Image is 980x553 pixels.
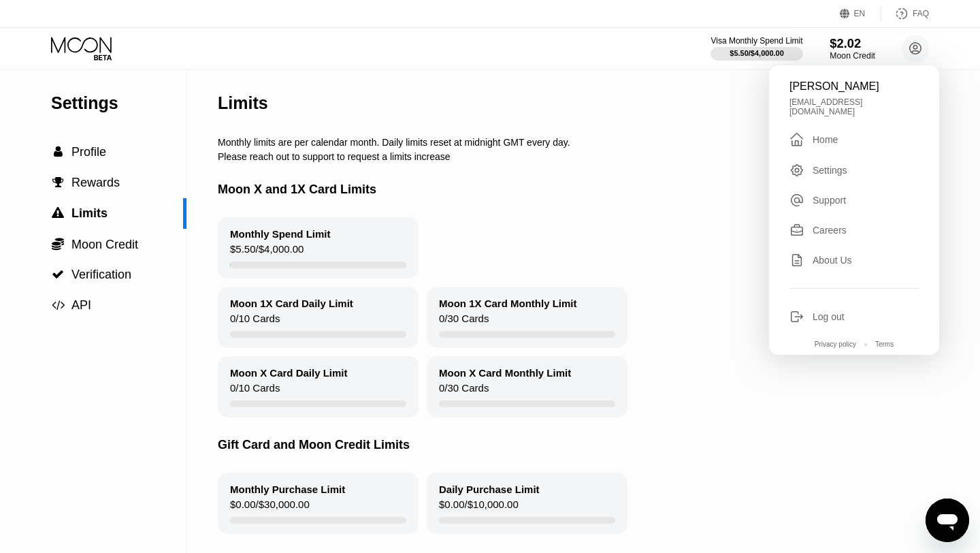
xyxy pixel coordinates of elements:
[813,255,852,266] div: About Us
[439,499,519,517] div: $0.00 / $10,000.00
[439,382,489,400] div: 0 / 30 Cards
[71,268,131,281] span: Verification
[51,207,65,219] div: 
[730,49,784,57] div: $5.50 / $4,000.00
[830,51,875,61] div: Moon Credit
[439,313,489,331] div: 0 / 30 Cards
[51,299,65,311] div: 
[71,206,108,220] span: Limits
[789,193,919,208] div: Support
[230,382,280,400] div: 0 / 10 Cards
[789,97,919,116] div: [EMAIL_ADDRESS][DOMAIN_NAME]
[813,195,846,206] div: Support
[52,237,64,251] span: 
[926,499,969,542] iframe: Button to launch messaging window
[789,131,804,148] div: 
[218,93,268,113] div: Limits
[52,176,64,189] span: 
[230,484,345,495] div: Monthly Purchase Limit
[51,93,186,113] div: Settings
[54,146,63,158] span: 
[71,145,106,159] span: Profile
[52,207,64,219] span: 
[875,341,894,348] div: Terms
[789,80,919,93] div: [PERSON_NAME]
[51,146,65,158] div: 
[51,237,65,251] div: 
[710,36,802,61] div: Visa Monthly Spend Limit$5.50/$4,000.00
[71,238,138,251] span: Moon Credit
[52,268,64,281] span: 
[789,163,919,178] div: Settings
[789,223,919,238] div: Careers
[840,7,881,20] div: EN
[71,176,120,189] span: Rewards
[230,298,353,309] div: Moon 1X Card Daily Limit
[230,243,304,262] div: $5.50 / $4,000.00
[830,36,875,50] div: $2.02
[815,341,856,348] div: Privacy policy
[710,36,802,46] div: Visa Monthly Spend Limit
[789,253,919,268] div: About Us
[230,499,310,517] div: $0.00 / $30,000.00
[881,7,929,20] div: FAQ
[71,298,91,312] span: API
[813,165,847,176] div: Settings
[830,36,875,61] div: $2.02Moon Credit
[51,268,65,281] div: 
[813,134,838,145] div: Home
[854,9,866,18] div: EN
[813,311,845,322] div: Log out
[230,228,331,240] div: Monthly Spend Limit
[913,9,929,18] div: FAQ
[789,131,919,148] div: Home
[439,298,577,309] div: Moon 1X Card Monthly Limit
[52,299,65,311] span: 
[789,309,919,324] div: Log out
[439,484,540,495] div: Daily Purchase Limit
[230,313,280,331] div: 0 / 10 Cards
[439,367,571,379] div: Moon X Card Monthly Limit
[230,367,348,379] div: Moon X Card Daily Limit
[51,176,65,189] div: 
[813,225,847,236] div: Careers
